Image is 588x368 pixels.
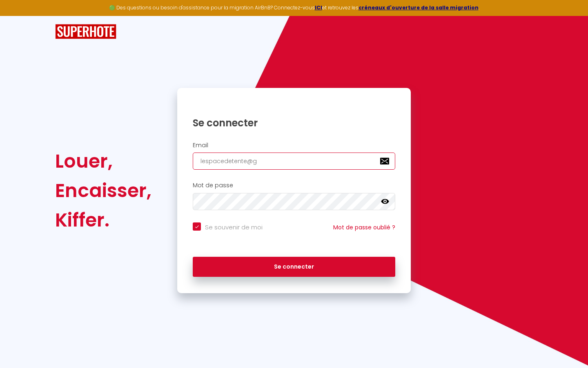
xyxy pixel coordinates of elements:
[333,223,395,231] a: Mot de passe oublié ?
[359,4,479,11] a: créneaux d'ouverture de la salle migration
[193,117,395,129] h1: Se connecter
[55,146,151,176] div: Louer,
[315,4,322,11] a: ICI
[193,182,395,189] h2: Mot de passe
[193,257,395,277] button: Se connecter
[193,153,395,170] input: Ton Email
[7,3,31,28] button: Ouvrir le widget de chat LiveChat
[55,176,151,205] div: Encaisser,
[55,205,151,235] div: Kiffer.
[193,142,395,149] h2: Email
[55,24,116,39] img: SuperHote logo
